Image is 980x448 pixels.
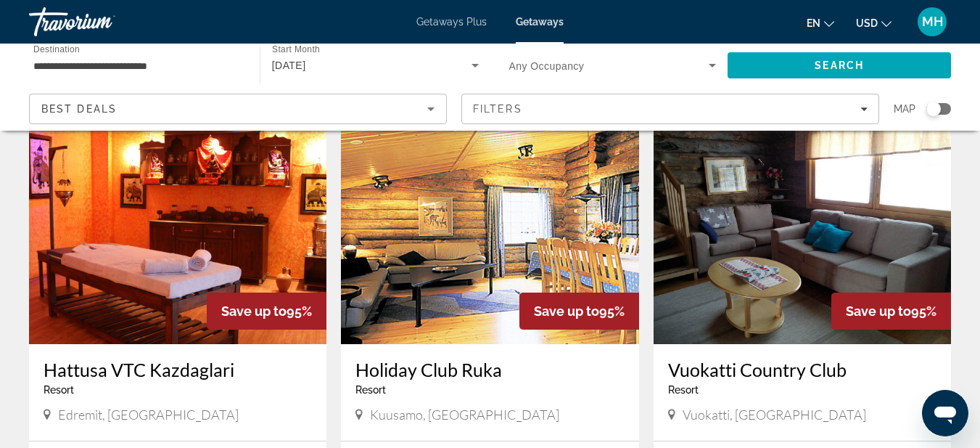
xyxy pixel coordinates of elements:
span: [DATE] [272,60,306,71]
span: Filters [473,103,522,115]
a: Getaways [516,16,564,28]
button: Search [728,52,951,78]
a: Holiday Club Ruka [355,359,624,380]
span: Best Deals [41,103,117,115]
img: Vuokatti Country Club [654,112,951,344]
div: 95% [519,293,639,330]
mat-select: Sort by [41,100,435,118]
div: 95% [831,293,951,330]
span: MH [922,15,943,29]
span: Vuokatti, [GEOGRAPHIC_DATA] [683,407,866,423]
div: 95% [207,293,326,330]
a: Hattusa VTC Kazdaglari [44,359,312,380]
span: en [807,17,820,29]
span: Map [894,99,915,119]
span: USD [856,17,878,29]
button: Change language [807,12,834,33]
span: Edremit, [GEOGRAPHIC_DATA] [58,407,239,423]
span: Any Occupancy [509,60,585,72]
span: Kuusamo, [GEOGRAPHIC_DATA] [370,407,559,423]
iframe: Pulsante per aprire la finestra di messaggistica [922,390,968,436]
button: Filters [461,94,879,124]
span: Resort [355,384,386,396]
span: Search [815,60,864,71]
span: Save up to [534,304,599,319]
span: Resort [44,384,74,396]
span: Destination [33,44,80,54]
span: Resort [668,384,699,396]
input: Select destination [33,57,241,75]
img: Hattusa VTC Kazdaglari [29,112,326,344]
a: Travorium [29,3,174,41]
button: User Menu [913,7,951,37]
a: Vuokatti Country Club [668,359,936,380]
span: Start Month [272,45,320,54]
span: Save up to [846,304,911,319]
a: Getaways Plus [416,16,487,28]
button: Change currency [856,12,892,33]
span: Save up to [221,304,287,319]
img: Holiday Club Ruka [341,112,638,344]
